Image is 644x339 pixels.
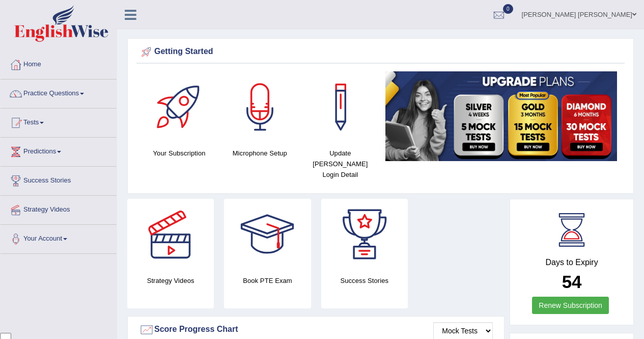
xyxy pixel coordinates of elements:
[1,225,117,250] a: Your Account
[224,275,311,286] h4: Book PTE Exam
[1,80,117,105] a: Practice Questions
[305,148,375,180] h4: Update [PERSON_NAME] Login Detail
[1,167,117,192] a: Success Stories
[1,196,117,221] a: Strategy Videos
[562,272,582,292] b: 54
[532,297,609,314] a: Renew Subscription
[321,275,408,286] h4: Success Stories
[225,148,295,159] h4: Microphone Setup
[1,50,117,76] a: Home
[139,322,493,337] div: Score Progress Chart
[503,4,513,14] span: 0
[1,109,117,134] a: Tests
[139,44,622,60] div: Getting Started
[521,258,622,267] h4: Days to Expiry
[127,275,214,286] h4: Strategy Videos
[144,148,214,159] h4: Your Subscription
[385,71,617,161] img: small5.jpg
[1,138,117,163] a: Predictions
